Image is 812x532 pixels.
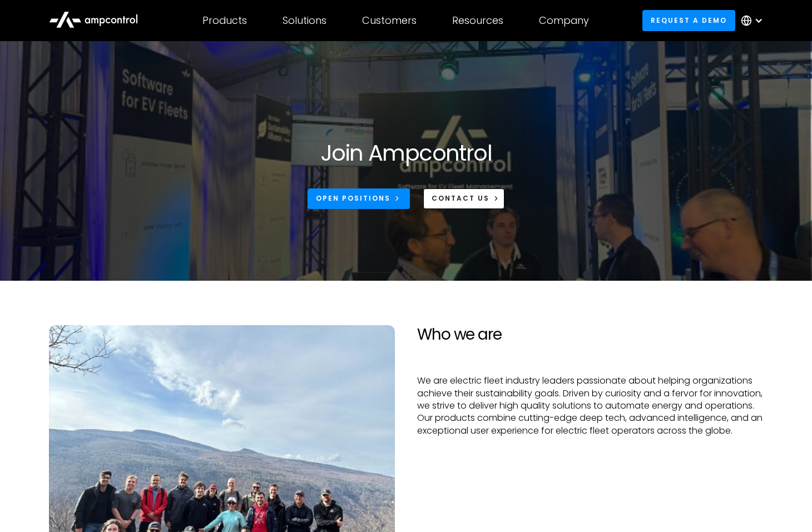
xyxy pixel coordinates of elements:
a: Open Positions [308,188,410,209]
div: CONTACT US [432,193,489,203]
div: Company [539,14,589,27]
p: We are electric fleet industry leaders passionate about helping organizations achieve their susta... [417,375,763,437]
div: Solutions [283,14,326,27]
div: Products [202,14,247,27]
a: CONTACT US [423,188,505,209]
h1: Join Ampcontrol [320,140,492,166]
h2: Who we are [417,325,763,344]
a: Request a demo [642,10,736,31]
div: Resources [452,14,503,27]
div: Customers [362,14,417,27]
div: Open Positions [316,193,390,203]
